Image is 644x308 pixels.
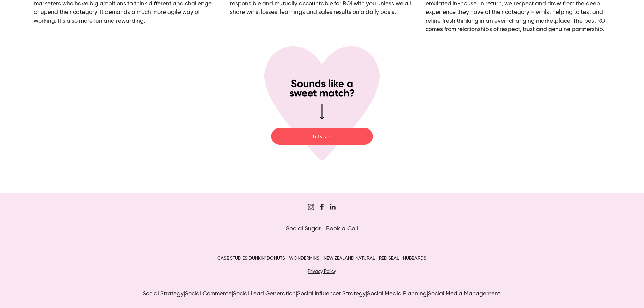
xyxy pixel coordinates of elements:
a: DUNKIN’ DONUTS [248,256,285,261]
a: Sugar&Partners [308,204,314,210]
a: NEW ZEALAND NATURAL [324,256,375,261]
a: Social Media Planning [367,291,427,298]
span: Social Sugar [286,226,321,232]
a: Social Media Management [428,291,500,298]
a: Social Strategy [143,291,184,298]
p: | | | | | [73,290,571,299]
a: Social Commerce [185,291,232,298]
a: RED SEAL [379,256,399,261]
a: Social Influencer Strategy [297,291,366,298]
a: Sugar Digi [318,204,325,210]
a: Book a Call [326,226,358,232]
a: HUBBARDS [403,256,426,261]
p: CASE STUDIES: [73,254,571,263]
img: Perfect-Match.png [264,46,380,161]
a: Privacy Policy [308,269,336,274]
a: Social Lead Generation [233,291,296,298]
a: WONDERMINS [289,256,319,261]
a: Jordan Eley [329,204,336,210]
